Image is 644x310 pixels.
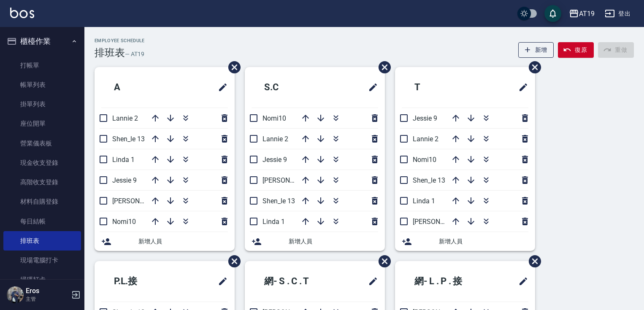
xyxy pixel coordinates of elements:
[262,135,288,143] span: Lannie 2
[513,271,528,291] span: 修改班表的標題
[372,55,392,80] span: 刪除班表
[3,212,81,231] a: 每日結帳
[3,153,81,173] a: 現金收支登錄
[262,114,286,122] span: Nomi10
[222,55,242,80] span: 刪除班表
[112,114,138,122] span: Lannie 2
[402,72,473,102] h2: T
[26,287,69,295] h5: Eros
[101,266,181,297] h2: P.L.接
[101,72,173,102] h2: A
[3,75,81,94] a: 帳單列表
[3,270,81,289] a: 掃碼打卡
[413,135,438,143] span: Lannie 2
[3,192,81,211] a: 材料自購登錄
[112,218,136,226] span: Nomi10
[544,5,561,22] button: save
[566,5,598,22] button: AT19
[262,176,319,184] span: [PERSON_NAME] 6
[3,173,81,192] a: 高階收支登錄
[413,218,469,226] span: [PERSON_NAME] 6
[262,156,287,164] span: Jessie 9
[402,266,494,297] h2: 網- L . P . 接
[95,232,235,251] div: 新增人員
[522,249,542,274] span: 刪除班表
[262,197,295,205] span: Shen_le 13
[558,42,594,58] button: 復原
[222,249,242,274] span: 刪除班表
[252,72,327,102] h2: S.C
[3,251,81,270] a: 現場電腦打卡
[413,156,436,164] span: Nomi10
[439,237,528,246] span: 新增人員
[138,237,228,246] span: 新增人員
[413,176,445,184] span: Shen_le 13
[363,77,378,97] span: 修改班表的標題
[395,232,535,251] div: 新增人員
[112,197,168,205] span: [PERSON_NAME] 6
[522,55,542,80] span: 刪除班表
[372,249,392,274] span: 刪除班表
[26,295,69,303] p: 主管
[601,6,634,22] button: 登出
[289,237,378,246] span: 新增人員
[3,114,81,133] a: 座位開單
[3,56,81,75] a: 打帳單
[245,232,385,251] div: 新增人員
[3,30,81,52] button: 櫃檯作業
[252,266,342,297] h2: 網- S . C . T
[95,47,125,59] h3: 排班表
[95,38,145,43] h2: Employee Schedule
[579,8,595,19] div: AT19
[413,114,437,122] span: Jessie 9
[262,218,285,226] span: Linda 1
[7,286,24,303] img: Person
[213,77,228,97] span: 修改班表的標題
[213,271,228,291] span: 修改班表的標題
[112,156,135,164] span: Linda 1
[112,135,145,143] span: Shen_le 13
[3,231,81,251] a: 排班表
[363,271,378,291] span: 修改班表的標題
[112,176,137,184] span: Jessie 9
[3,94,81,114] a: 掛單列表
[518,42,554,58] button: 新增
[513,77,528,97] span: 修改班表的標題
[413,197,435,205] span: Linda 1
[3,134,81,153] a: 營業儀表板
[125,50,144,59] h6: — AT19
[10,8,34,18] img: Logo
